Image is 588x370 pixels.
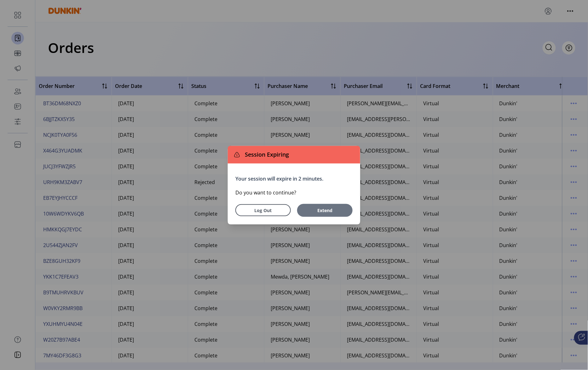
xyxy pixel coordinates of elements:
button: Extend [297,204,353,217]
p: Do you want to continue? [235,189,353,196]
p: Your session will expire in 2 minutes. [235,175,353,182]
span: Session Expiring [242,150,289,159]
span: Log Out [244,207,283,214]
span: Extend [305,207,344,214]
button: Log Out [235,204,291,216]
